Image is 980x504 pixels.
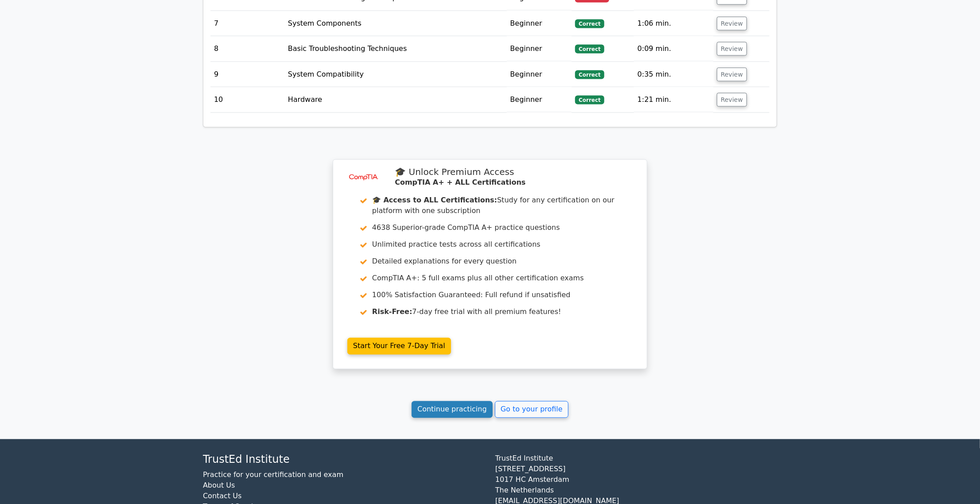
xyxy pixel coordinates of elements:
[210,87,284,112] td: 10
[210,11,284,36] td: 7
[284,87,507,112] td: Hardware
[210,36,284,62] td: 8
[575,19,604,28] span: Correct
[634,62,713,87] td: 0:35 min.
[507,87,572,112] td: Beginner
[507,62,572,87] td: Beginner
[284,62,507,87] td: System Compatibility
[575,45,604,54] span: Correct
[717,17,747,31] button: Review
[717,93,747,107] button: Review
[210,62,284,87] td: 9
[203,454,485,466] h4: TrustEd Institute
[507,36,572,62] td: Beginner
[412,401,493,418] a: Continue practicing
[507,11,572,36] td: Beginner
[495,401,568,418] a: Go to your profile
[575,70,604,79] span: Correct
[284,36,507,62] td: Basic Troubleshooting Techniques
[284,11,507,36] td: System Components
[634,11,713,36] td: 1:06 min.
[717,68,747,81] button: Review
[203,471,343,479] a: Practice for your certification and exam
[634,36,713,62] td: 0:09 min.
[717,42,747,56] button: Review
[575,96,604,105] span: Correct
[347,338,451,355] a: Start Your Free 7-Day Trial
[634,87,713,112] td: 1:21 min.
[203,492,241,500] a: Contact Us
[203,481,235,490] a: About Us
